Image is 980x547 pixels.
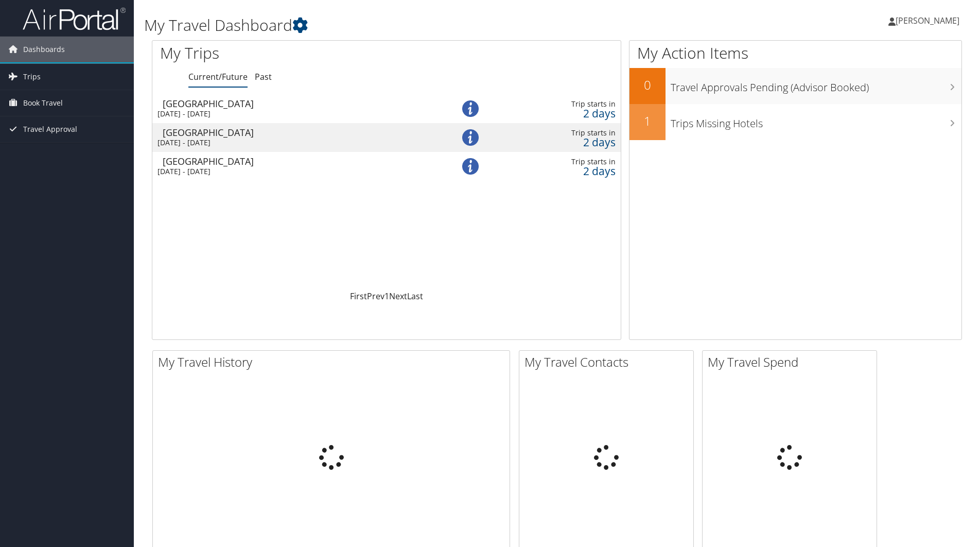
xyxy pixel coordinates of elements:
[23,64,41,90] span: Trips
[389,290,407,302] a: Next
[511,109,616,118] div: 2 days
[462,129,479,146] img: alert-flat-solid-info.png
[511,99,616,109] div: Trip starts in
[629,42,961,64] h1: My Action Items
[23,37,65,62] span: Dashboards
[157,167,425,176] div: [DATE] - [DATE]
[629,104,961,140] a: 1Trips Missing Hotels
[158,353,510,371] h2: My Travel History
[511,128,616,138] div: Trip starts in
[671,75,961,95] h3: Travel Approvals Pending (Advisor Booked)
[23,116,77,142] span: Travel Approval
[144,14,694,36] h1: My Travel Dashboard
[629,112,666,130] h2: 1
[160,42,418,64] h1: My Trips
[23,7,126,31] img: airportal-logo.png
[511,157,616,166] div: Trip starts in
[350,290,367,302] a: First
[462,100,479,117] img: alert-flat-solid-info.png
[367,290,384,302] a: Prev
[629,68,961,104] a: 0Travel Approvals Pending (Advisor Booked)
[629,76,666,94] h2: 0
[163,128,430,137] div: [GEOGRAPHIC_DATA]
[157,138,425,147] div: [DATE] - [DATE]
[163,99,430,108] div: [GEOGRAPHIC_DATA]
[888,5,970,36] a: [PERSON_NAME]
[23,90,63,116] span: Book Travel
[511,166,616,176] div: 2 days
[708,353,877,371] h2: My Travel Spend
[157,109,425,118] div: [DATE] - [DATE]
[163,157,430,166] div: [GEOGRAPHIC_DATA]
[462,158,479,175] img: alert-flat-solid-info.png
[671,111,961,131] h3: Trips Missing Hotels
[511,138,616,147] div: 2 days
[407,290,423,302] a: Last
[896,15,959,26] span: [PERSON_NAME]
[524,353,693,371] h2: My Travel Contacts
[255,71,272,82] a: Past
[188,71,248,82] a: Current/Future
[384,290,389,302] a: 1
